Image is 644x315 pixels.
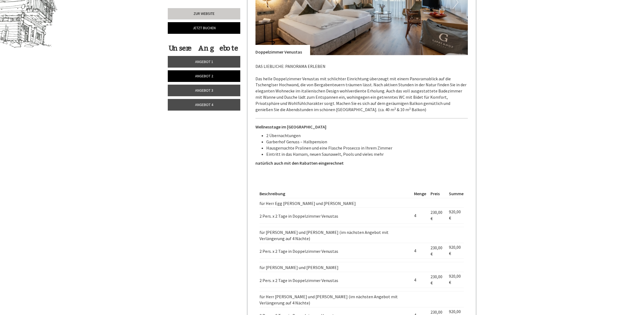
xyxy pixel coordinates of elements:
strong: natürlich auch mit den Rabatten eingerechnet [255,160,344,166]
td: für [PERSON_NAME] und [PERSON_NAME] (im nächsten Angebot mit Verlängerung auf 4 Nächte) [259,227,412,243]
strong: Wellnesstage im [GEOGRAPHIC_DATA] [255,124,326,130]
span: Angebot 2 [195,74,213,78]
th: Summe [447,190,464,198]
li: Garberhof Genuss – Halbpension [266,139,468,145]
td: für [PERSON_NAME] und [PERSON_NAME] [259,262,412,272]
td: 2 Pers. x 2 Tage in Doppelzimmer Venustas [259,243,412,259]
span: 230,00 € [431,245,442,257]
td: 920,00 € [447,208,464,224]
td: für Herr [PERSON_NAME] und [PERSON_NAME] (im nächsten Angebot mit Verlängerung auf 4 Nächte) [259,291,412,307]
th: Menge [412,190,428,198]
td: 4 [412,243,428,259]
td: 920,00 € [447,272,464,288]
td: 4 [412,272,428,288]
div: Doppelzimmer Venustas [255,45,310,55]
li: 2 Übernachtungen [266,132,468,139]
span: Angebot 4 [195,102,213,107]
td: 4 [412,208,428,224]
div: Unsere Angebote [168,43,239,53]
td: 920,00 € [447,243,464,259]
th: Beschreibung [259,190,412,198]
td: 2 Pers. x 2 Tage in Doppelzimmer Venustas [259,272,412,288]
td: 2 Pers. x 2 Tage in Doppelzimmer Venustas [259,208,412,224]
li: Hausgemachte Pralinen und eine Flasche Prosecco in Ihrem Zimmer [266,145,468,151]
span: Angebot 1 [195,59,213,64]
span: 230,00 € [431,210,442,221]
p: DAS LIEBLICHE: PANORAMA ERLEBEN Das helle Doppelzimmer Venustas mit schlichter Einrichtung überze... [255,63,468,113]
span: 230,00 € [431,274,442,286]
span: Angebot 3 [195,88,213,93]
li: Eintritt in das Hamam, neuen Saunawelt, Pools und vieles mehr [266,151,468,157]
a: Jetzt buchen [168,22,240,34]
td: für Herr Egg [PERSON_NAME] und [PERSON_NAME] [259,198,412,208]
a: Zur Website [168,8,240,19]
th: Preis [428,190,447,198]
